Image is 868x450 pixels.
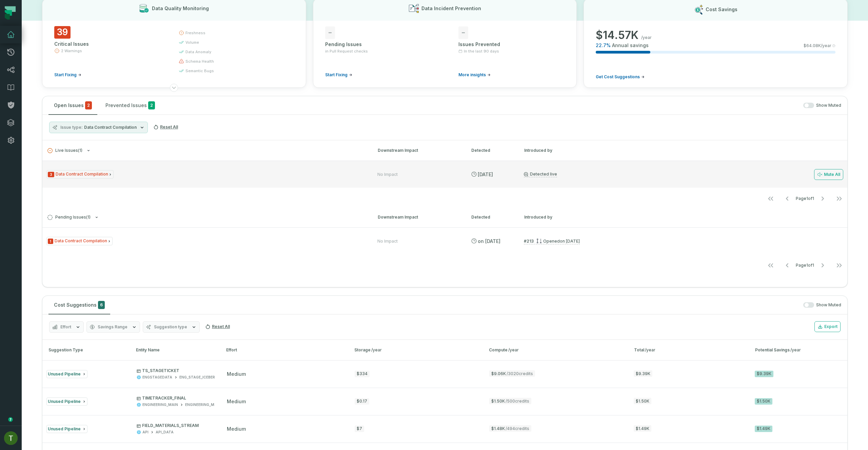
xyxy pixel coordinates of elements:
[489,370,535,377] span: $9.06K
[185,68,214,74] span: semantic bugs
[471,214,512,220] div: Detected
[489,425,531,432] span: $1.48K
[755,347,844,353] div: Potential Savings
[763,259,779,272] button: Go to first page
[325,41,431,48] div: Pending Issues
[325,26,335,39] span: -
[763,259,847,272] ul: Page 1 of 1
[42,360,847,387] button: Unused PipelineTS_STAGETICKETENGSTAGEDATAENG_STAGE_ICEBERGmedium$334$9.06K/3020credits$9.39K$9.39K
[42,192,847,205] nav: pagination
[524,147,585,154] div: Introduced by
[458,26,468,39] span: -
[47,148,82,153] span: Live Issues ( 1 )
[48,371,81,376] span: Unused Pipeline
[355,426,364,432] div: $7
[163,103,841,108] div: Show Muted
[185,30,205,36] span: freshness
[46,347,124,353] div: Suggestion Type
[46,237,113,245] span: Issue Type
[60,125,83,130] span: Issue type
[596,74,640,80] span: Get Cost Suggestions
[48,96,97,115] button: Open Issues
[7,416,14,423] div: Tooltip anchor
[377,239,398,244] div: No Impact
[227,398,246,404] span: medium
[325,48,368,54] span: in Pull Request checks
[831,259,847,272] button: Go to last page
[506,426,529,431] span: / 494 credits
[458,72,486,78] span: More insights
[354,347,477,353] div: Storage
[100,96,160,115] button: Prevented Issues
[47,215,91,220] span: Pending Issues ( 1 )
[706,6,737,13] h3: Cost Savings
[179,375,218,380] div: ENG_STAGE_ICEBERG
[478,238,500,244] relative-time: Aug 7, 2025, 12:52 AM GMT+3
[814,192,831,205] button: Go to next page
[98,301,105,309] span: 6
[478,171,493,177] relative-time: Sep 25, 2025, 2:01 AM GMT+3
[49,321,84,333] button: Effort
[634,347,743,353] div: Total
[142,402,178,407] div: ENGINEERING_MAIN
[48,172,54,177] span: Severity
[507,371,533,376] span: / 3020 credits
[489,398,531,404] span: $1.50K
[142,375,172,380] div: ENGSTAGEDATA
[49,122,148,133] button: Issue typeData Contract Compilation
[48,239,53,244] span: Severity
[355,398,369,405] div: $0.17
[48,426,81,431] span: Unused Pipeline
[634,370,652,377] span: $9.39K
[763,192,847,205] ul: Page 1 of 1
[471,147,512,154] div: Detected
[143,321,200,333] button: Suggestion type
[86,321,140,333] button: Savings Range
[779,192,795,205] button: Go to previous page
[378,214,459,220] div: Downstream Impact
[137,368,218,373] p: TS_STAGETICKET
[46,170,114,179] span: Issue Type
[152,5,209,12] h3: Data Quality Monitoring
[185,40,199,45] span: volume
[42,415,847,442] button: Unused PipelineFIELD_MATERIALS_STREAMAPIAPI_DATAmedium$7$1.48K/494credits$1.49K$1.49K
[136,347,214,353] div: Entity Name
[814,259,831,272] button: Go to next page
[113,302,841,308] div: Show Muted
[371,347,382,352] span: /year
[524,238,580,244] a: #213Opened[DATE] 10:03:31 PM
[755,398,772,405] div: $1.50K
[755,426,772,432] div: $1.49K
[151,122,181,132] button: Reset All
[48,399,81,404] span: Unused Pipeline
[47,148,366,153] button: Live Issues(1)
[227,371,246,377] span: medium
[54,72,77,78] span: Start Fixing
[85,101,92,109] span: critical issues and errors combined
[536,239,580,244] div: Opened
[560,239,580,244] relative-time: Aug 6, 2025, 10:03 PM GMT+3
[154,324,187,330] span: Suggestion type
[4,431,18,445] img: avatar of Tomer Galun
[596,42,611,49] span: 22.7 %
[202,321,233,332] button: Reset All
[325,72,352,78] a: Start Fixing
[641,35,652,40] span: /year
[458,72,491,78] a: More insights
[60,324,71,330] span: Effort
[814,169,843,180] button: Mute All
[779,259,795,272] button: Go to previous page
[325,72,348,78] span: Start Fixing
[814,321,841,332] button: Export
[42,227,847,273] div: Pending Issues(1)
[596,74,645,80] a: Get Cost Suggestions
[142,430,149,435] div: API
[645,347,655,352] span: /year
[185,59,214,64] span: schema health
[464,48,499,54] span: In the last 90 days
[42,259,847,272] nav: pagination
[54,41,166,47] div: Critical Issues
[227,426,246,432] span: medium
[378,147,459,154] div: Downstream Impact
[524,214,585,220] div: Introduced by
